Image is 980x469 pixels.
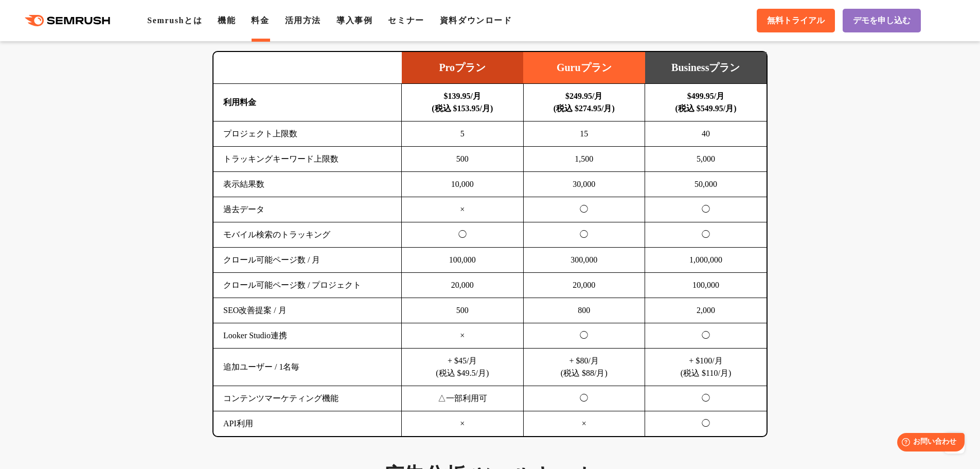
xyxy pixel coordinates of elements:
td: 15 [523,121,645,147]
td: 追加ユーザー / 1名毎 [213,349,402,386]
td: × [402,197,524,222]
td: 50,000 [645,172,767,197]
td: ◯ [523,222,645,248]
td: ◯ [523,386,645,411]
td: 20,000 [402,273,524,298]
td: 1,000,000 [645,248,767,273]
td: Guruプラン [523,52,645,84]
td: 2,000 [645,298,767,323]
td: 800 [523,298,645,323]
td: ◯ [402,222,524,248]
a: 料金 [251,16,269,25]
td: Looker Studio連携 [213,323,402,349]
td: 40 [645,121,767,147]
td: API利用 [213,411,402,437]
td: ◯ [645,222,767,248]
a: 導入事例 [336,16,372,25]
td: 500 [402,147,524,172]
td: 5,000 [645,147,767,172]
td: SEO改善提案 / 月 [213,298,402,323]
td: ◯ [523,323,645,349]
td: 表示結果数 [213,172,402,197]
b: 利用料金 [223,98,256,107]
span: 無料トライアル [767,15,825,26]
td: Businessプラン [645,52,767,84]
td: 5 [402,121,524,147]
td: × [402,323,524,349]
td: 100,000 [402,248,524,273]
td: クロール可能ページ数 / 月 [213,248,402,273]
a: セミナー [388,16,424,25]
td: モバイル検索のトラッキング [213,222,402,248]
td: × [402,411,524,437]
td: Proプラン [402,52,524,84]
a: 機能 [218,16,236,25]
td: 10,000 [402,172,524,197]
iframe: Help widget launcher [888,429,969,458]
td: ◯ [645,323,767,349]
td: + $80/月 (税込 $88/月) [523,349,645,386]
span: デモを申し込む [853,15,911,26]
td: + $45/月 (税込 $49.5/月) [402,349,524,386]
td: クロール可能ページ数 / プロジェクト [213,273,402,298]
td: 300,000 [523,248,645,273]
td: 20,000 [523,273,645,298]
td: コンテンツマーケティング機能 [213,386,402,411]
td: プロジェクト上限数 [213,121,402,147]
td: ◯ [645,411,767,437]
td: トラッキングキーワード上限数 [213,147,402,172]
td: △一部利用可 [402,386,524,411]
a: 活用方法 [285,16,321,25]
td: ◯ [523,197,645,222]
td: 100,000 [645,273,767,298]
a: 無料トライアル [757,9,835,32]
b: $139.95/月 (税込 $153.95/月) [432,92,493,113]
td: 30,000 [523,172,645,197]
td: ◯ [645,197,767,222]
a: 資料ダウンロード [440,16,512,25]
a: Semrushとは [147,16,202,25]
td: + $100/月 (税込 $110/月) [645,349,767,386]
td: ◯ [645,386,767,411]
b: $499.95/月 (税込 $549.95/月) [675,92,736,113]
td: × [523,411,645,437]
td: 過去データ [213,197,402,222]
td: 1,500 [523,147,645,172]
td: 500 [402,298,524,323]
b: $249.95/月 (税込 $274.95/月) [554,92,615,113]
a: デモを申し込む [843,9,921,32]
